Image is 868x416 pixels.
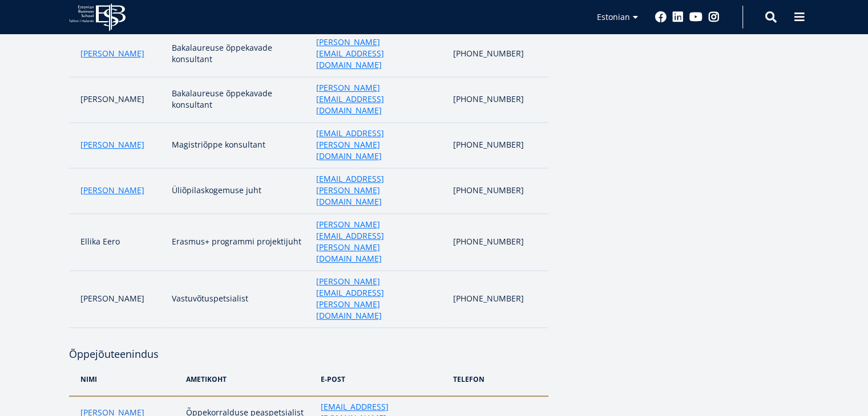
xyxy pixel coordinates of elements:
[69,77,166,123] td: [PERSON_NAME]
[447,77,548,123] td: [PHONE_NUMBER]
[166,168,310,214] td: Üliõpilaskogemuse juht
[180,362,315,396] th: ametikoht
[316,36,442,71] a: [PERSON_NAME][EMAIL_ADDRESS][DOMAIN_NAME]
[69,328,548,362] h4: Õppejõuteenindus
[69,362,180,396] th: nimi
[166,271,310,328] td: Vastuvõtuspetsialist
[672,11,684,23] a: Linkedin
[453,185,536,196] p: [PHONE_NUMBER]
[69,271,166,328] td: [PERSON_NAME]
[316,128,442,162] a: [EMAIL_ADDRESS][PERSON_NAME][DOMAIN_NAME]
[316,82,442,116] a: [PERSON_NAME][EMAIL_ADDRESS][DOMAIN_NAME]
[447,123,548,168] td: [PHONE_NUMBER]
[166,123,310,168] td: Magistriõppe konsultant
[69,214,166,271] td: Ellika Eero
[447,214,548,271] td: [PHONE_NUMBER]
[447,362,548,396] th: telefon
[80,139,144,150] a: [PERSON_NAME]
[655,11,667,23] a: Facebook
[708,11,720,23] a: Instagram
[316,276,442,321] a: [PERSON_NAME][EMAIL_ADDRESS][PERSON_NAME][DOMAIN_NAME]
[80,48,144,59] a: [PERSON_NAME]
[447,31,548,77] td: [PHONE_NUMBER]
[689,11,703,23] a: Youtube
[316,219,442,264] a: [PERSON_NAME][EMAIL_ADDRESS][PERSON_NAME][DOMAIN_NAME]
[166,31,310,77] td: Bakalaureuse õppekavade konsultant
[316,173,442,207] a: [EMAIL_ADDRESS][PERSON_NAME][DOMAIN_NAME]
[80,185,144,196] a: [PERSON_NAME]
[166,214,310,271] td: Erasmus+ programmi projektijuht
[447,271,548,328] td: [PHONE_NUMBER]
[166,77,310,123] td: Bakalaureuse õppekavade konsultant
[315,362,448,396] th: e-post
